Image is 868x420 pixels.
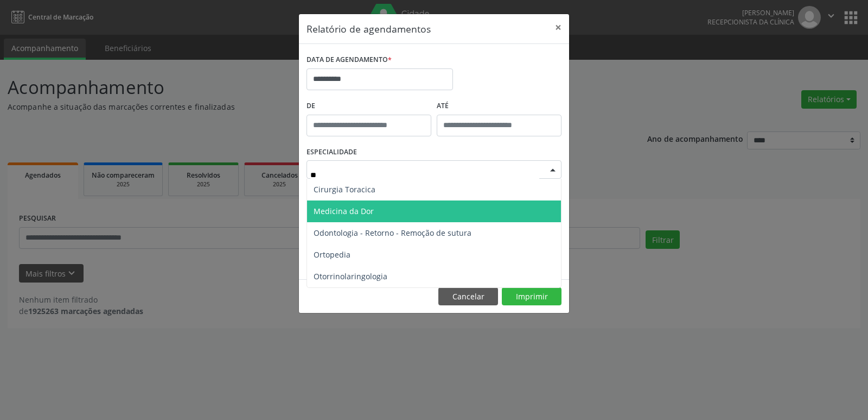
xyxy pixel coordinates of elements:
[307,52,392,68] label: DATA DE AGENDAMENTO
[314,206,374,216] span: Medicina da Dor
[437,98,561,115] label: ATÉ
[314,249,350,260] span: Ortopedia
[307,22,431,36] h5: Relatório de agendamentos
[502,287,561,306] button: Imprimir
[307,98,431,115] label: De
[314,271,387,281] span: Otorrinolaringologia
[314,184,375,195] span: Cirurgia Toracica
[438,287,498,306] button: Cancelar
[314,228,471,238] span: Odontologia - Retorno - Remoção de sutura
[307,144,357,161] label: ESPECIALIDADE
[547,14,569,41] button: Close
